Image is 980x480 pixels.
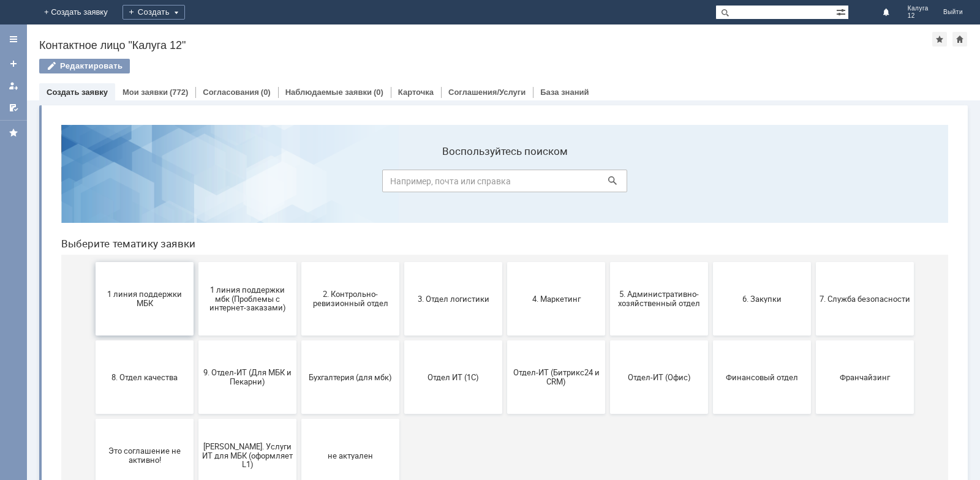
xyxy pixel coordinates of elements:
input: Например, почта или справка [331,54,576,77]
div: Сделать домашней страницей [952,32,967,47]
span: Это соглашение не активно! [48,331,138,350]
button: 1 линия поддержки мбк (Проблемы с интернет-заказами) [147,147,245,220]
a: Создать заявку [47,88,108,97]
span: не актуален [254,336,344,345]
a: Наблюдаемые заявки [285,88,372,97]
a: Мои заявки [4,76,23,96]
div: (0) [374,88,383,97]
button: 1 линия поддержки МБК [44,147,142,220]
a: Создать заявку [4,54,23,73]
button: Франчайзинг [764,225,862,299]
span: 1 линия поддержки мбк (Проблемы с интернет-заказами) [151,170,241,197]
label: Воспользуйтесь поиском [331,30,576,42]
a: Мои согласования [4,98,23,118]
button: 5. Административно-хозяйственный отдел [559,147,657,220]
span: Отдел-ИТ (Офис) [562,257,653,266]
span: Финансовый отдел [665,257,756,266]
button: Это соглашение не активно! [44,304,142,377]
button: 7. Служба безопасности [764,147,862,220]
a: Соглашения/Услуги [448,88,526,97]
a: База знаний [540,88,589,97]
button: 9. Отдел-ИТ (Для МБК и Пекарни) [147,225,245,299]
span: 1 линия поддержки МБК [48,174,138,193]
span: Бухгалтерия (для мбк) [254,257,344,266]
div: (772) [170,88,188,97]
button: Отдел-ИТ (Битрикс24 и CRM) [456,225,554,299]
button: Финансовый отдел [661,225,759,299]
button: 4. Маркетинг [456,147,554,220]
span: Отдел ИТ (1С) [356,257,447,266]
button: Бухгалтерия (для мбк) [250,225,348,299]
span: 4. Маркетинг [459,179,550,188]
button: Отдел ИТ (1С) [353,225,451,299]
span: Франчайзинг [768,257,859,266]
button: 2. Контрольно-ревизионный отдел [250,147,348,220]
a: Карточка [398,88,434,97]
span: 6. Закупки [665,179,756,188]
span: [PERSON_NAME]. Услуги ИТ для МБК (оформляет L1) [151,326,241,354]
span: Калуга [908,5,929,12]
div: (0) [261,88,271,97]
span: 3. Отдел логистики [356,179,447,188]
div: Добавить в избранное [932,32,947,47]
a: Согласования [203,88,259,97]
span: 2. Контрольно-ревизионный отдел [254,174,344,193]
button: 6. Закупки [661,147,759,220]
span: 12 [908,12,929,20]
span: 5. Административно-хозяйственный отдел [562,174,653,193]
button: 8. Отдел качества [44,225,142,299]
div: Создать [123,5,185,20]
a: Мои заявки [123,88,168,97]
button: 3. Отдел логистики [353,147,451,220]
button: Отдел-ИТ (Офис) [559,225,657,299]
span: Отдел-ИТ (Битрикс24 и CRM) [459,253,550,271]
span: 7. Служба безопасности [768,179,859,188]
div: Контактное лицо "Калуга 12" [39,39,932,51]
span: Расширенный поиск [836,6,848,17]
button: [PERSON_NAME]. Услуги ИТ для МБК (оформляет L1) [147,304,245,377]
span: 9. Отдел-ИТ (Для МБК и Пекарни) [151,253,241,271]
button: не актуален [250,304,348,377]
header: Выберите тематику заявки [10,122,897,135]
span: 8. Отдел качества [48,257,138,266]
